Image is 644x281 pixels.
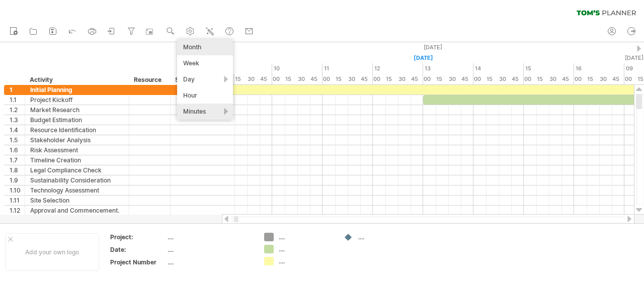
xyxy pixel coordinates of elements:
div: Resource Identification [30,125,124,135]
div: 1.5 [10,135,25,145]
div: Legal Compliance Check [30,165,124,175]
div: Timeline Creation [30,155,124,165]
div: 1.8 [10,165,25,175]
div: 30 [599,74,612,84]
div: 30 [398,74,411,84]
div: 45 [360,74,373,84]
div: Project Kickoff [30,95,124,105]
div: 15 [285,74,297,84]
div: .... [168,245,252,254]
div: 00 [574,74,587,84]
div: Status [175,75,197,85]
div: 15 [335,74,348,84]
div: Activity [30,75,123,85]
div: Resource [134,75,165,85]
div: Technology Assessment [30,185,124,195]
div: 13 [423,63,473,74]
div: 1.4 [10,125,25,135]
div: 1 [10,85,25,95]
div: Minutes [177,104,233,120]
div: 45 [461,74,473,84]
div: 15 [587,74,599,84]
div: Project Number [110,258,166,266]
div: 00 [524,74,536,84]
div: 15 [436,74,448,84]
div: Project: [110,233,166,241]
div: Add your own logo [5,233,99,271]
div: 1.9 [10,175,25,185]
div: .... [358,233,413,241]
div: Risk Assessment [30,145,124,155]
div: 45 [612,74,624,84]
div: 1.6 [10,145,25,155]
div: Day [177,71,233,87]
div: 14 [473,63,524,74]
div: .... [279,245,334,253]
div: 45 [511,74,524,84]
div: Market Research [30,105,124,115]
div: Date: [110,245,166,254]
div: 15 [524,63,574,74]
div: Approval and Commencement. [30,206,124,215]
div: 10 [272,63,323,74]
div: Friday, 3 October 2025 [222,53,624,63]
div: 30 [549,74,561,84]
div: 00 [473,74,486,84]
div: 30 [348,74,360,84]
div: 12 [373,63,423,74]
div: Initial Planning [30,85,124,95]
div: Week [177,55,233,71]
div: 15 [486,74,499,84]
div: 16 [574,63,624,74]
div: .... [279,233,334,241]
div: 30 [297,74,310,84]
div: Month [177,39,233,55]
div: 09 [222,63,272,74]
div: 00 [423,74,436,84]
div: 1.11 [10,196,25,205]
div: 1.10 [10,185,25,195]
div: 1.12 [10,206,25,215]
div: 11 [323,63,373,74]
div: 00 [272,74,285,84]
div: Budget Estimation [30,115,124,125]
div: 00 [323,74,335,84]
div: .... [168,258,252,266]
div: Sustainability Consideration [30,175,124,185]
div: 30 [247,74,260,84]
div: Site Selection [30,196,124,205]
div: Hour [177,87,233,104]
div: Stakeholder Analysis [30,135,124,145]
div: 15 [536,74,549,84]
div: 15 [234,74,247,84]
div: 45 [411,74,423,84]
div: 15 [385,74,398,84]
div: 00 [624,74,637,84]
div: 1.7 [10,155,25,165]
div: .... [279,257,334,265]
div: 1.1 [10,95,25,105]
div: .... [168,233,252,241]
div: 00 [373,74,385,84]
div: 1.3 [10,115,25,125]
div: 30 [448,74,461,84]
div: 45 [260,74,272,84]
div: 45 [561,74,574,84]
div: 1.2 [10,105,25,115]
div: 30 [499,74,511,84]
div: 45 [310,74,323,84]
